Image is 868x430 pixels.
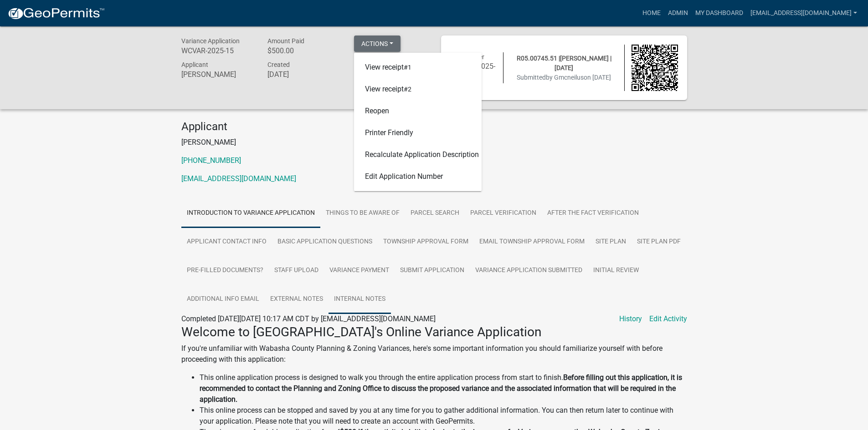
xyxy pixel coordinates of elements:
span: Variance Application [181,37,240,45]
a: History [619,314,642,324]
a: Additional info email [181,285,265,314]
a: My Dashboard [692,5,747,22]
a: Parcel Verification [465,199,542,228]
a: Reopen [354,100,482,122]
a: Basic Application Questions [272,228,378,257]
a: Township Approval Form [378,228,474,257]
h6: $500.00 [267,46,340,55]
a: Edit Application Number [354,166,482,187]
p: If you're unfamiliar with Wabasha County Planning & Zoning Variances, here's some important infor... [181,343,687,365]
span: #1 [404,64,411,71]
a: Staff Upload [269,256,324,285]
h6: WCVAR-2025-15 [181,46,254,55]
a: Parcel search [405,199,465,228]
a: Submit Application [395,256,470,285]
a: Edit Activity [649,314,687,324]
a: Variance Application Submitted [470,256,588,285]
a: [PHONE_NUMBER] [181,156,241,165]
span: R05.00745.51 |[PERSON_NAME] | [DATE] [517,55,611,71]
a: Recalculate Application Description [354,144,482,166]
h3: Welcome to [GEOGRAPHIC_DATA]'s Online Variance Application [181,324,687,340]
h6: [PERSON_NAME] [181,70,254,79]
h6: [DATE] [267,70,340,79]
a: Home [639,5,664,22]
a: Initial Review [588,256,644,285]
span: Applicant [181,61,208,68]
span: by Gmcneilus [546,74,584,81]
a: [EMAIL_ADDRESS][DOMAIN_NAME] [181,174,296,183]
a: Email Township Approval Form [474,228,590,257]
div: Actions [354,53,482,191]
a: [EMAIL_ADDRESS][DOMAIN_NAME] [747,5,861,22]
a: Internal Notes [329,285,391,314]
p: [PERSON_NAME] [181,137,687,148]
a: Site Plan PDF [632,228,686,257]
a: Printer Friendly [354,122,482,144]
strong: Before filling out this application, it is recommended to contact the Planning and Zoning Office ... [200,373,682,404]
button: Actions [354,35,401,52]
h4: Applicant [181,120,687,133]
span: Completed [DATE][DATE] 10:17 AM CDT by [EMAIL_ADDRESS][DOMAIN_NAME] [181,314,436,323]
a: Introduction to Variance Application [181,199,320,228]
li: This online process can be stopped and saved by you at any time for you to gather additional info... [200,405,687,427]
img: QR code [632,45,678,91]
span: #2 [404,86,411,92]
span: Submitted on [DATE] [517,74,611,81]
a: External Notes [265,285,329,314]
a: View receipt#2 [354,78,482,100]
a: Variance Payment [324,256,395,285]
a: Admin [664,5,692,22]
a: View receipt#1 [354,56,482,78]
a: Pre-Filled Documents? [181,256,269,285]
span: Amount Paid [267,37,304,45]
a: Things to Be Aware Of [320,199,405,228]
a: Applicant Contact Info [181,228,272,257]
a: After the Fact Verification [542,199,644,228]
li: This online application process is designed to walk you through the entire application process fr... [200,372,687,405]
a: Site Plan [590,228,632,257]
span: Created [267,61,290,68]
